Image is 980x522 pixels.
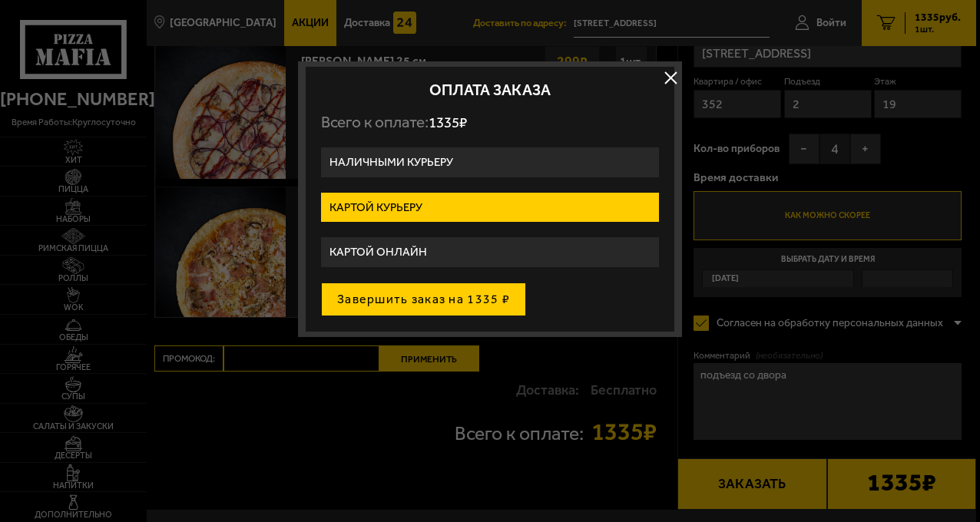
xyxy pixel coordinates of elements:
span: 1335 ₽ [429,114,467,131]
label: Картой онлайн [321,237,659,267]
p: Всего к оплате: [321,113,659,132]
label: Наличными курьеру [321,147,659,177]
label: Картой курьеру [321,193,659,223]
h2: Оплата заказа [321,82,659,97]
button: Завершить заказ на 1335 ₽ [321,282,526,316]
